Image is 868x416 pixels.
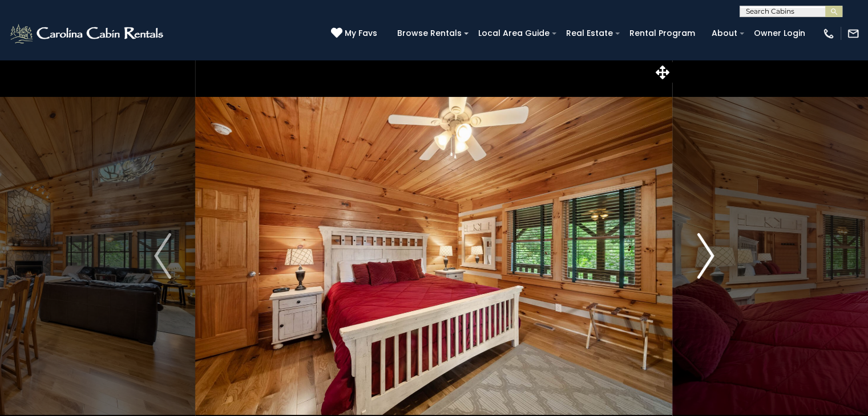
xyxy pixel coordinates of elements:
a: My Favs [331,27,380,40]
a: Owner Login [748,25,811,42]
a: Real Estate [560,25,619,42]
a: Local Area Guide [473,25,555,42]
img: mail-regular-white.png [847,27,859,40]
span: My Favs [345,27,377,39]
img: White-1-2.png [9,22,167,45]
img: arrow [697,233,714,279]
img: phone-regular-white.png [822,27,835,40]
a: Rental Program [624,25,701,42]
a: Browse Rentals [391,25,467,42]
img: arrow [154,233,171,279]
a: About [706,25,743,42]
